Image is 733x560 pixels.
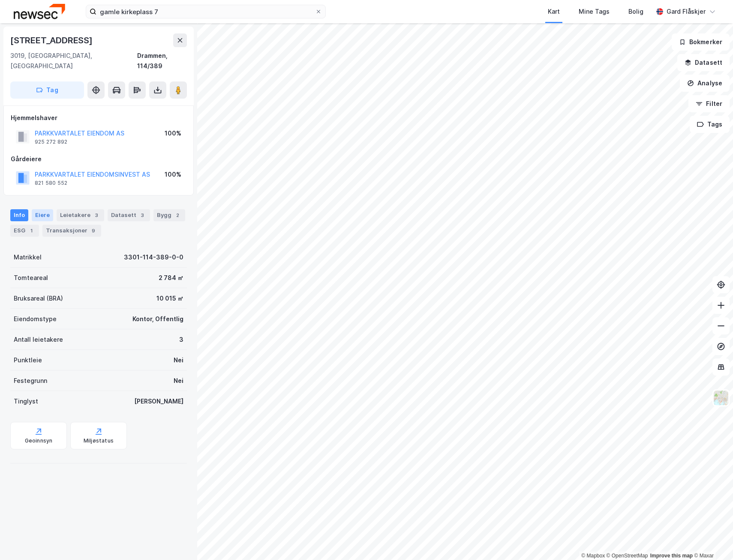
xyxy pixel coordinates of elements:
[174,376,183,386] div: Nei
[677,54,730,71] button: Datasett
[108,209,150,221] div: Datasett
[10,33,94,47] div: [STREET_ADDRESS]
[32,209,53,221] div: Eiere
[27,226,36,235] div: 1
[42,225,101,237] div: Transaksjoner
[124,252,183,262] div: 3301-114-389-0-0
[14,293,63,304] div: Bruksareal (BRA)
[138,211,147,220] div: 3
[35,180,67,187] div: 821 580 552
[92,211,101,220] div: 3
[156,293,183,304] div: 10 015 ㎡
[14,334,63,345] div: Antall leietakere
[650,553,693,559] a: Improve this map
[14,396,38,406] div: Tinglyst
[690,519,733,560] iframe: Chat Widget
[607,553,648,559] a: OpenStreetMap
[11,154,186,164] div: Gårdeiere
[96,5,315,18] input: Søk på adresse, matrikkel, gårdeiere, leietakere eller personer
[179,334,183,345] div: 3
[134,396,183,406] div: [PERSON_NAME]
[173,211,182,220] div: 2
[11,113,186,123] div: Hjemmelshaver
[14,314,57,324] div: Eiendomstype
[10,225,39,237] div: ESG
[579,6,610,17] div: Mine Tags
[35,138,67,145] div: 925 272 892
[132,314,183,324] div: Kontor, Offentlig
[165,169,181,180] div: 100%
[137,51,187,71] div: Drammen, 114/389
[153,209,185,221] div: Bygg
[159,273,183,283] div: 2 784 ㎡
[10,209,28,221] div: Info
[672,33,730,51] button: Bokmerker
[84,437,114,444] div: Miljøstatus
[14,376,47,386] div: Festegrunn
[25,437,53,444] div: Geoinnsyn
[688,95,730,112] button: Filter
[10,51,137,71] div: 3019, [GEOGRAPHIC_DATA], [GEOGRAPHIC_DATA]
[14,252,42,262] div: Matrikkel
[14,273,48,283] div: Tomteareal
[690,116,730,133] button: Tags
[581,553,605,559] a: Mapbox
[667,6,706,17] div: Gard Flåskjer
[57,209,104,221] div: Leietakere
[165,128,181,138] div: 100%
[628,6,643,17] div: Bolig
[174,355,183,365] div: Nei
[89,226,98,235] div: 9
[713,390,729,406] img: Z
[548,6,560,17] div: Kart
[680,75,730,92] button: Analyse
[14,355,42,365] div: Punktleie
[10,81,84,99] button: Tag
[690,519,733,560] div: Kontrollprogram for chat
[14,4,65,19] img: newsec-logo.f6e21ccffca1b3a03d2d.png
